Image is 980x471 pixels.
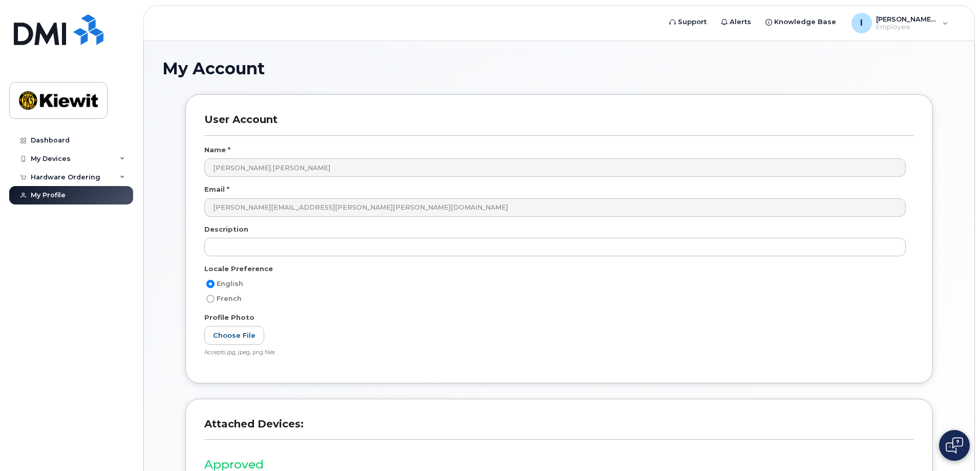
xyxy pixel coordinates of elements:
[204,224,248,234] label: Description
[217,295,242,302] span: French
[162,59,956,77] h1: My Account
[204,458,914,471] h3: Approved
[204,313,254,322] label: Profile Photo
[217,280,243,288] span: English
[204,418,914,440] h3: Attached Devices:
[204,113,914,135] h3: User Account
[946,437,963,454] img: Open chat
[204,264,273,274] label: Locale Preference
[204,185,229,194] label: Email *
[206,280,215,288] input: English
[204,349,906,357] div: Accepts jpg, jpeg, png files
[206,295,215,303] input: French
[204,145,230,155] label: Name *
[204,326,264,345] label: Choose File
